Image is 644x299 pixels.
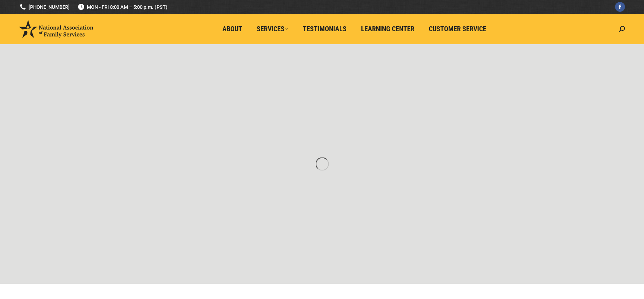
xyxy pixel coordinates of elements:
a: About [217,22,248,36]
span: Testimonials [303,25,347,33]
a: Facebook page opens in new window [615,2,625,12]
img: National Association of Family Services [19,20,93,38]
span: Services [257,25,288,33]
span: MON - FRI 8:00 AM – 5:00 p.m. (PST) [77,3,168,11]
a: Customer Service [423,22,492,36]
span: Learning Center [361,25,414,33]
a: Testimonials [297,22,352,36]
a: [PHONE_NUMBER] [19,3,70,11]
a: Learning Center [356,22,420,36]
span: About [222,25,242,33]
span: Customer Service [429,25,486,33]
